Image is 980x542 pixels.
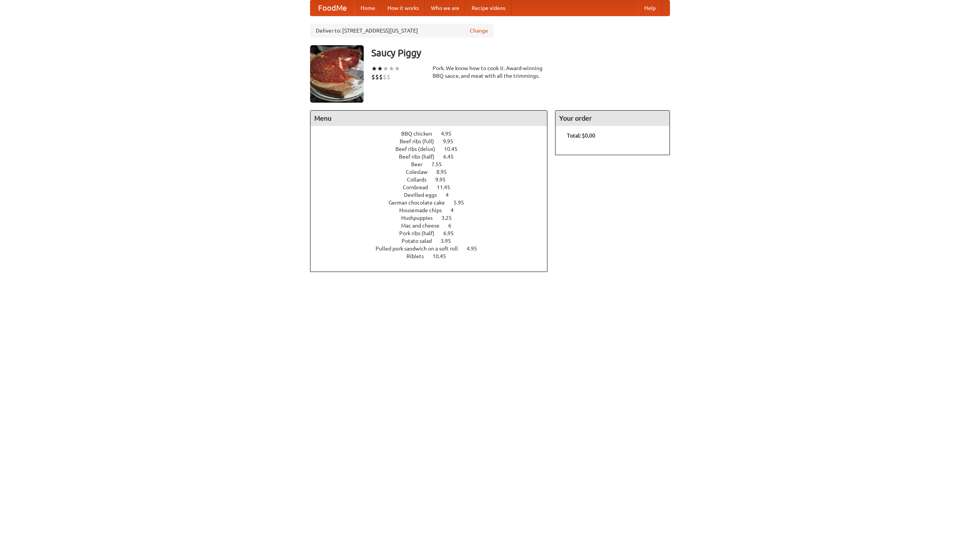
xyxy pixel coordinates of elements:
span: Beef ribs (half) [399,154,442,160]
a: Beef ribs (full) 9.95 [400,138,467,144]
span: 6 [448,223,459,229]
a: BBQ chicken 4.95 [401,131,465,137]
span: 11.45 [437,184,458,190]
span: 6.45 [443,154,461,160]
a: Beef ribs (half) 6.45 [399,154,468,160]
a: Cornbread 11.45 [403,184,464,190]
span: Housemade chips [399,207,449,213]
h3: Saucy Piggy [371,45,670,61]
li: ★ [371,64,377,73]
span: BBQ chicken [401,131,440,137]
a: Help [638,0,662,16]
span: 4 [446,192,456,198]
li: ★ [394,64,400,73]
li: $ [371,73,375,81]
a: Mac and cheese 6 [401,223,465,229]
a: Beer 7.55 [411,161,456,167]
span: Potato salad [402,238,439,244]
li: $ [383,73,387,81]
h4: Menu [310,111,547,126]
a: Coleslaw 8.95 [406,169,461,175]
span: Pulled pork sandwich on a soft roll [376,246,465,252]
li: ★ [389,64,394,73]
span: Beef ribs (delux) [395,146,443,152]
span: 3.25 [441,215,459,221]
a: Potato salad 3.95 [402,238,465,244]
span: 4.95 [467,246,485,252]
a: German chocolate cake 5.95 [389,200,478,206]
span: 9.95 [435,177,453,183]
a: Recipe videos [465,0,511,16]
img: angular.jpg [310,45,364,103]
span: 8.95 [436,169,454,175]
span: Cornbread [403,184,436,190]
a: Who we are [425,0,465,16]
li: $ [375,73,379,81]
span: German chocolate cake [389,200,452,206]
div: Pork. We know how to cook it. Award-winning BBQ sauce, and meat with all the trimmings. [433,64,547,80]
span: Mac and cheese [401,223,447,229]
span: 6.95 [443,230,461,236]
a: FoodMe [310,0,354,16]
span: 5.95 [454,200,472,206]
span: 4.95 [441,131,459,137]
li: ★ [383,64,389,73]
li: ★ [377,64,383,73]
span: Devilled eggs [404,192,444,198]
a: Home [354,0,381,16]
span: 10.45 [433,253,454,259]
a: Beef ribs (delux) 10.45 [395,146,472,152]
a: Pulled pork sandwich on a soft roll 4.95 [376,246,491,252]
h4: Your order [555,111,670,126]
span: 9.95 [443,138,461,144]
span: 10.45 [444,146,465,152]
a: How it works [381,0,425,16]
a: Devilled eggs 4 [404,192,463,198]
b: Total: $0.00 [567,133,595,139]
div: Deliver to: [STREET_ADDRESS][US_STATE] [310,24,494,38]
span: Beer [411,161,430,167]
span: 3.95 [441,238,459,244]
a: Pork ribs (half) 6.95 [399,230,468,236]
li: $ [387,73,390,81]
span: Coleslaw [406,169,435,175]
a: Hushpuppies 3.25 [401,215,466,221]
span: Collards [407,177,434,183]
li: $ [379,73,383,81]
span: Beef ribs (full) [400,138,442,144]
a: Riblets 10.45 [407,253,460,259]
span: Hushpuppies [401,215,440,221]
span: 7.55 [431,161,449,167]
a: Housemade chips 4 [399,207,468,213]
span: 4 [451,207,461,213]
span: Pork ribs (half) [399,230,442,236]
a: Change [470,27,488,34]
span: Riblets [407,253,431,259]
a: Collards 9.95 [407,177,460,183]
